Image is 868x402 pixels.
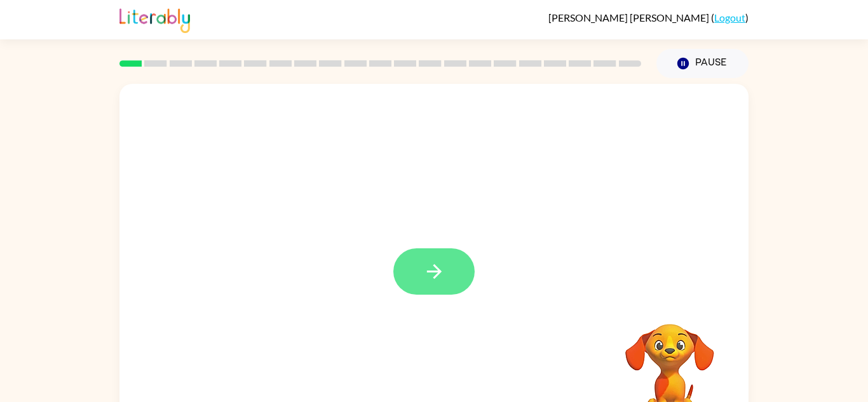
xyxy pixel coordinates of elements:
[119,5,190,33] img: Literably
[714,11,745,23] a: Logout
[656,49,749,78] button: Pause
[548,11,711,23] span: [PERSON_NAME] [PERSON_NAME]
[548,11,749,23] div: ( )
